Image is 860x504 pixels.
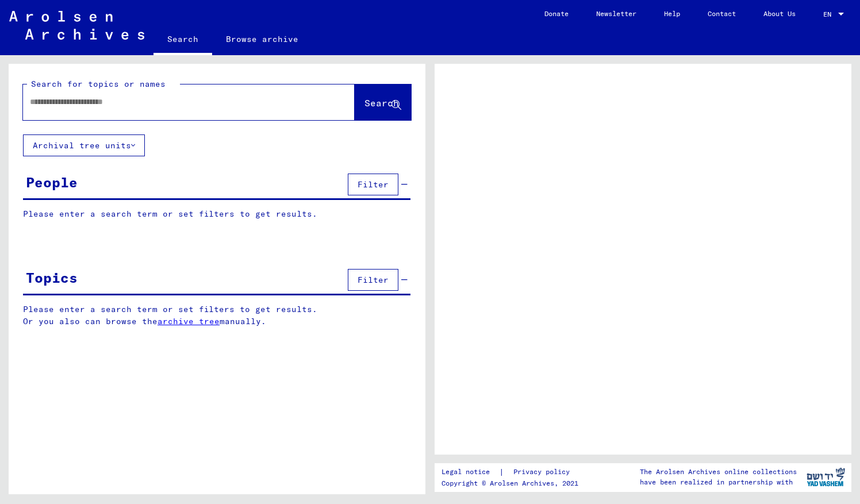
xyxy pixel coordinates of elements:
p: Please enter a search term or set filters to get results. [23,208,410,220]
span: EN [823,10,836,18]
p: Please enter a search term or set filters to get results. Or you also can browse the manually. [23,303,411,328]
button: Search [355,84,411,120]
p: The Arolsen Archives online collections [640,467,797,477]
a: Search [153,25,212,55]
a: Privacy policy [504,466,583,478]
span: Filter [358,179,389,190]
a: Browse archive [212,25,312,53]
button: Filter [348,174,398,195]
div: People [26,172,78,193]
button: Filter [348,269,398,291]
mat-label: Search for topics or names [31,79,166,89]
div: | [441,466,583,478]
div: Topics [26,267,78,288]
button: Archival tree units [23,134,145,156]
img: Arolsen_neg.svg [9,11,144,40]
p: have been realized in partnership with [640,477,797,487]
a: Legal notice [441,466,499,478]
span: Filter [358,275,389,285]
a: archive tree [158,316,220,326]
span: Search [364,97,399,109]
img: yv_logo.png [804,463,847,491]
p: Copyright © Arolsen Archives, 2021 [441,478,583,488]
